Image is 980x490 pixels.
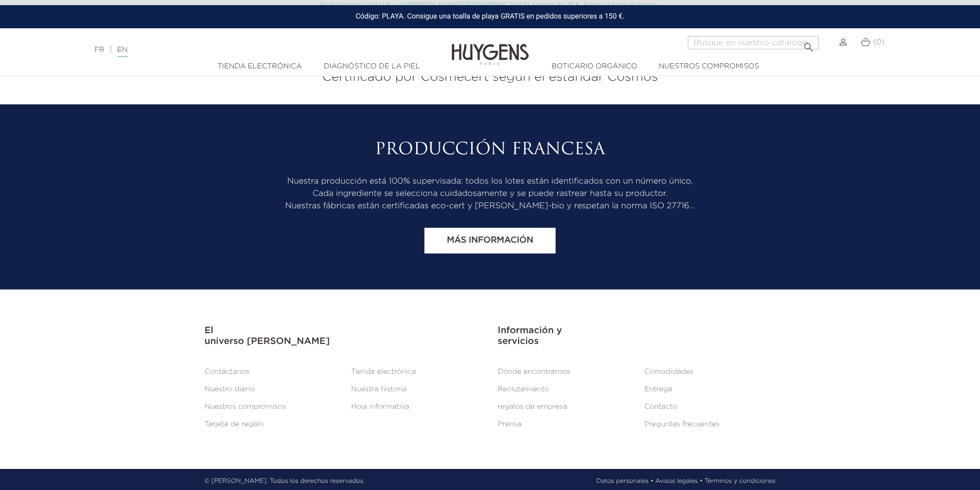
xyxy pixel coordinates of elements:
font: Datos personales • [596,478,653,484]
a: EN [117,46,128,57]
font: EN [117,46,128,53]
font: Diagnóstico de la piel [324,63,420,70]
a: regalos de empresa [498,403,567,410]
font: Cada ingrediente se selecciona cuidadosamente y se puede rastrear hasta su productor. [312,190,667,198]
a: Dónde encontrarnos [498,368,571,375]
font: Nuestra producción está 100% supervisada: todos los lotes están identificados con un número único, [287,177,692,186]
a: Nuestro diario [205,386,255,393]
a: Nuestros compromisos [205,403,287,410]
button:  [799,33,818,47]
a: Diagnóstico de la piel [319,61,425,72]
font:  [803,41,815,53]
a: Términos y condiciones [704,477,775,486]
font: © [PERSON_NAME]. Todos los derechos reservados. [205,478,365,484]
font: servicios [498,337,539,346]
font: Nuestras fábricas están certificadas eco-cert y [PERSON_NAME]-bio y respetan la norma ISO 27716… [285,202,694,210]
a: Comodidades [645,368,694,375]
font: Avisos legales • [655,478,703,484]
a: Boticario orgánico [543,61,646,72]
font: Información y [498,326,562,335]
a: Tienda electrónica [351,368,416,375]
font: Boticario orgánico [551,63,637,70]
font: universo [PERSON_NAME] [205,337,330,346]
font: Certificado por Cosmecert según el estándar Cosmos [322,70,658,83]
a: Datos personales • [596,477,653,486]
font: Código: PLAYA. Consigue una toalla de playa GRATIS en pedidos superiores a 150 €. [355,12,625,21]
font: El [205,326,213,335]
font: Términos y condiciones [704,478,775,484]
a: Prensa [498,421,522,428]
a: Entrega [645,386,672,393]
font: producción francesa [375,142,605,158]
a: FR [95,46,104,53]
a: Contacto [645,403,678,410]
font: | [110,46,112,54]
a: Reclutamiento [498,386,549,393]
a: Tarjeta de regalo [205,421,264,428]
font: (0) [873,39,884,46]
font: Tienda electrónica [218,63,302,70]
img: Huygens [452,27,529,67]
a: Preguntas frecuentes [645,421,720,428]
input: Buscar [688,36,819,49]
font: Nuestros compromisos [658,63,759,70]
a: Avisos legales • [655,477,703,486]
a: Hoja informativa [351,403,409,410]
font: Más información [447,236,533,245]
a: Nuestros compromisos [653,61,764,72]
a: Contáctanos [205,368,250,375]
a: Tienda electrónica [208,61,311,72]
font: Envío gratuito en la UE y el [PERSON_NAME][GEOGRAPHIC_DATA] a partir de 75 €. Envíos a todo el mu... [320,1,660,9]
a: Más información [424,228,556,253]
a: Nuestra historia [351,386,407,393]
